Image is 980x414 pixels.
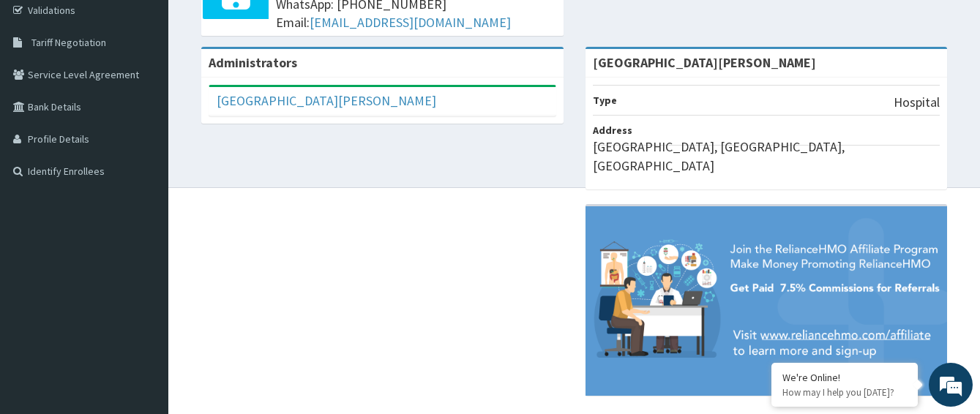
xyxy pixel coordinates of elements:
b: Administrators [209,54,297,71]
b: Type [593,94,617,107]
p: [GEOGRAPHIC_DATA], [GEOGRAPHIC_DATA], [GEOGRAPHIC_DATA] [593,138,940,175]
a: [EMAIL_ADDRESS][DOMAIN_NAME] [310,14,511,31]
a: [GEOGRAPHIC_DATA][PERSON_NAME] [217,92,436,109]
div: We're Online! [782,371,907,384]
strong: [GEOGRAPHIC_DATA][PERSON_NAME] [593,54,816,71]
img: provider-team-banner.png [586,206,948,396]
b: Address [593,124,632,137]
span: Tariff Negotiation [31,36,106,49]
p: Hospital [894,93,940,112]
p: How may I help you today? [782,386,907,399]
